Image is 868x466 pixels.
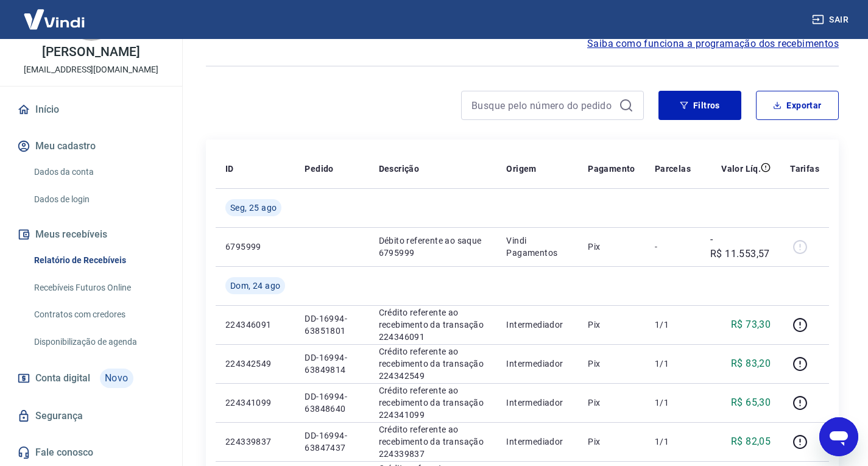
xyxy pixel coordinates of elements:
p: Pix [588,319,635,331]
a: Fale conosco [15,439,168,466]
a: Dados de login [29,187,168,212]
a: Contratos com credores [29,302,168,327]
p: ID [225,163,234,175]
p: Pagamento [588,163,635,175]
p: R$ 73,30 [731,317,771,332]
p: Pedido [305,163,333,175]
a: Relatório de Recebíveis [29,248,168,273]
a: Recebíveis Futuros Online [29,275,168,300]
p: 1/1 [655,436,691,448]
button: Filtros [658,91,741,120]
p: DD-16994-63847437 [305,429,359,454]
p: 1/1 [655,397,691,409]
button: Meu cadastro [15,133,168,160]
p: 224341099 [225,397,285,409]
input: Busque pelo número do pedido [471,96,614,115]
p: Pix [588,358,635,370]
p: Crédito referente ao recebimento da transação 224339837 [379,423,487,460]
p: Descrição [379,163,420,175]
button: Exportar [756,91,839,120]
p: Parcelas [655,163,691,175]
span: Seg, 25 ago [230,202,277,214]
p: Débito referente ao saque 6795999 [379,235,487,259]
p: [PERSON_NAME] [42,46,139,58]
a: Dados da conta [29,160,168,185]
img: Vindi [15,1,94,38]
p: - [655,241,691,253]
a: Saiba como funciona a programação dos recebimentos [587,37,839,51]
p: DD-16994-63849814 [305,351,359,376]
button: Sair [810,9,853,31]
p: Pix [588,397,635,409]
p: Valor Líq. [721,163,761,175]
p: Pix [588,241,635,253]
span: Novo [100,369,133,388]
p: Pix [588,436,635,448]
p: 1/1 [655,319,691,331]
p: Intermediador [506,397,568,409]
p: DD-16994-63851801 [305,312,359,337]
a: Segurança [15,403,168,429]
p: Tarifas [790,163,819,175]
p: [EMAIL_ADDRESS][DOMAIN_NAME] [24,63,158,76]
p: Origem [506,163,536,175]
p: R$ 65,30 [731,395,771,410]
p: R$ 82,05 [731,434,771,449]
p: Crédito referente ao recebimento da transação 224341099 [379,384,487,421]
p: Intermediador [506,319,568,331]
span: Conta digital [35,370,90,387]
p: Crédito referente ao recebimento da transação 224346091 [379,306,487,343]
p: Vindi Pagamentos [506,235,568,259]
a: Conta digitalNovo [15,364,168,393]
span: Dom, 24 ago [230,280,280,292]
button: Meus recebíveis [15,221,168,248]
iframe: Botão para abrir a janela de mensagens, conversa em andamento [819,417,858,456]
p: R$ 83,20 [731,356,771,371]
a: Disponibilização de agenda [29,330,168,355]
p: 1/1 [655,358,691,370]
p: Intermediador [506,436,568,448]
p: 224342549 [225,358,285,370]
p: 6795999 [225,241,285,253]
p: Intermediador [506,358,568,370]
p: 224346091 [225,319,285,331]
p: DD-16994-63848640 [305,390,359,415]
p: -R$ 11.553,57 [710,232,771,261]
p: Crédito referente ao recebimento da transação 224342549 [379,345,487,382]
p: 224339837 [225,436,285,448]
a: Início [15,96,168,123]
